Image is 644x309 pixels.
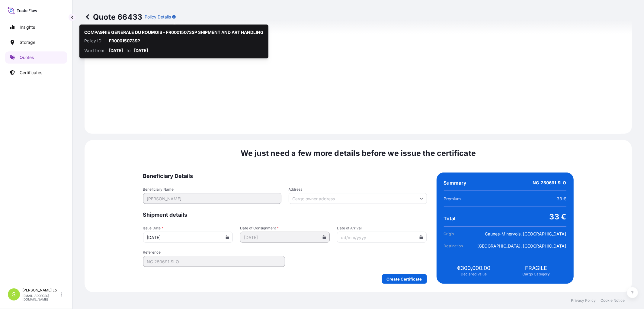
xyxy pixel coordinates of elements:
[5,51,67,64] a: Quotes
[444,243,478,249] span: Destination
[20,24,35,30] p: Insights
[143,250,285,255] span: Reference
[240,226,330,231] span: Date of Consignment
[22,294,60,301] p: [EMAIL_ADDRESS][DOMAIN_NAME]
[143,256,285,267] input: Your internal reference
[571,298,596,303] a: Privacy Policy
[20,39,35,45] p: Storage
[109,38,264,44] p: FR00015073SP
[457,265,490,272] span: €300,000.00
[109,48,123,54] p: [DATE]
[5,67,67,79] a: Certificates
[549,212,566,222] span: 33 €
[289,193,427,204] input: Cargo owner address
[12,291,16,297] span: S
[485,231,566,237] span: Caunes-Minervois, [GEOGRAPHIC_DATA]
[387,276,422,282] p: Create Certificate
[84,48,105,54] p: Valid from
[20,70,42,76] p: Certificates
[525,265,547,272] span: FRAGILE
[444,196,461,202] span: Premium
[289,187,427,192] span: Address
[84,29,264,35] p: COMPAGNIE GENERALE DU ROUMOIS – FR00015073SP SHIPMENT AND ART HANDLING
[85,12,142,22] p: Quote 66433
[20,54,34,61] p: Quotes
[143,173,427,180] span: Beneficiary Details
[143,226,233,231] span: Issue Date
[143,232,233,243] input: dd/mm/yyyy
[382,274,427,284] button: Create Certificate
[127,48,130,54] p: to
[601,298,625,303] a: Cookie Notice
[557,196,566,202] span: 33 €
[337,232,427,243] input: dd/mm/yyyy
[533,180,566,186] span: NG.250691.SLO
[22,288,60,293] p: [PERSON_NAME] Lo
[145,14,171,20] p: Policy Details
[143,211,427,219] span: Shipment details
[523,272,550,277] span: Cargo Category
[337,226,427,231] span: Date of Arrival
[241,148,476,158] span: We just need a few more details before we issue the certificate
[84,38,105,44] p: Policy ID
[5,21,67,33] a: Insights
[444,180,467,186] span: Summary
[143,187,281,192] span: Beneficiary Name
[240,232,330,243] input: dd/mm/yyyy
[444,215,456,222] span: Total
[134,48,148,54] p: [DATE]
[461,272,487,277] span: Declared Value
[5,36,67,48] a: Storage
[478,243,566,249] span: [GEOGRAPHIC_DATA], [GEOGRAPHIC_DATA]
[444,231,478,237] span: Origin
